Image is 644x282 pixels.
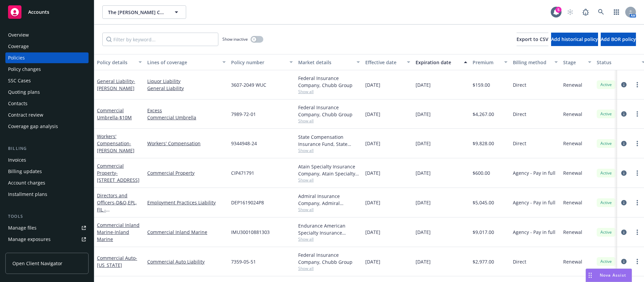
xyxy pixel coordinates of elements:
[8,245,52,256] div: Manage certificates
[97,163,140,183] a: Commercial Property
[416,81,431,88] span: [DATE]
[513,258,526,265] span: Direct
[633,81,641,89] a: more
[97,78,135,91] a: General Liability
[633,169,641,177] a: more
[118,114,132,121] span: - $10M
[8,41,29,52] div: Coverage
[231,59,285,66] div: Policy number
[147,169,226,176] a: Commercial Property
[147,140,226,147] a: Workers' Compensation
[5,64,89,75] a: Policy changes
[551,33,598,46] button: Add historical policy
[298,104,360,118] div: Federal Insurance Company, Chubb Group
[586,269,594,282] div: Drag to move
[147,199,226,206] a: Employment Practices Liability
[8,223,37,233] div: Manage files
[5,121,89,132] a: Coverage gap analysis
[365,140,380,147] span: [DATE]
[620,257,628,266] a: circleInformation
[620,110,628,118] a: circleInformation
[473,81,490,88] span: $159.00
[510,54,560,70] button: Billing method
[5,213,89,220] div: Tools
[610,5,623,19] a: Switch app
[513,199,555,206] span: Agency - Pay in full
[231,111,256,118] span: 7989-72-01
[5,3,89,22] a: Accounts
[228,54,296,70] button: Policy number
[365,258,380,265] span: [DATE]
[5,223,89,233] a: Manage files
[620,228,628,236] a: circleInformation
[8,110,43,120] div: Contract review
[599,258,613,265] span: Active
[231,140,257,147] span: 9344948-24
[5,177,89,188] a: Account charges
[633,228,641,236] a: more
[222,36,248,42] span: Show inactive
[5,245,89,256] a: Manage certificates
[94,54,145,70] button: Policy details
[517,36,548,42] span: Export to CSV
[620,169,628,177] a: circleInformation
[8,75,31,86] div: SSC Cases
[513,111,526,118] span: Direct
[147,85,226,92] a: General Liability
[5,234,89,245] span: Manage exposures
[147,107,226,114] a: Excess
[563,140,582,147] span: Renewal
[513,169,555,176] span: Agency - Pay in full
[563,229,582,236] span: Renewal
[599,229,613,235] span: Active
[8,155,26,165] div: Invoices
[5,166,89,177] a: Billing updates
[147,229,226,236] a: Commercial Inland Marine
[563,59,584,66] div: Stage
[416,229,431,236] span: [DATE]
[5,155,89,165] a: Invoices
[298,75,360,89] div: Federal Insurance Company, Chubb Group
[601,33,636,46] button: Add BOR policy
[555,7,561,13] div: 5
[416,59,460,66] div: Expiration date
[97,192,137,220] a: Directors and Officers
[633,139,641,148] a: more
[5,145,89,152] div: Billing
[633,199,641,207] a: more
[231,229,270,236] span: IMU30010881303
[298,133,360,148] div: State Compensation Insurance Fund, State Compensation Insurance Fund (SCIF)
[231,258,256,265] span: 7359-05-51
[97,255,137,268] a: Commercial Auto
[145,54,228,70] button: Lines of coverage
[620,81,628,89] a: circleInformation
[597,59,638,66] div: Status
[5,98,89,109] a: Contacts
[416,140,431,147] span: [DATE]
[563,199,582,206] span: Renewal
[5,52,89,63] a: Policies
[296,54,363,70] button: Market details
[513,59,550,66] div: Billing method
[579,5,592,19] a: Report a Bug
[365,229,380,236] span: [DATE]
[473,258,494,265] span: $2,977.00
[298,193,360,207] div: Admiral Insurance Company, Admiral Insurance Group ([PERSON_NAME] Corporation), CRC Group
[365,59,403,66] div: Effective date
[601,36,636,42] span: Add BOR policy
[416,258,431,265] span: [DATE]
[599,200,613,206] span: Active
[298,266,360,271] span: Show all
[97,59,135,66] div: Policy details
[363,54,413,70] button: Effective date
[620,139,628,148] a: circleInformation
[8,87,40,97] div: Quoting plans
[298,207,360,212] span: Show all
[108,9,166,16] span: The [PERSON_NAME] Company
[102,33,218,46] input: Filter by keyword...
[97,229,129,242] span: - Inland Marine
[102,5,186,19] button: The [PERSON_NAME] Company
[147,59,218,66] div: Lines of coverage
[563,258,582,265] span: Renewal
[8,189,47,200] div: Installment plans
